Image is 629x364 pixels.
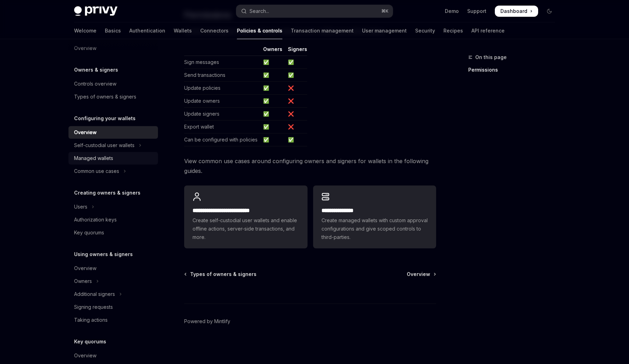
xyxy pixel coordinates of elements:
[74,66,118,74] h5: Owners & signers
[74,303,113,311] div: Signing requests
[74,6,117,16] img: dark logo
[495,6,538,17] a: Dashboard
[407,271,430,278] span: Overview
[184,108,260,121] td: Update signers
[105,22,121,39] a: Basics
[250,7,269,15] div: Search...
[68,90,158,103] a: Types of owners & signers
[260,108,285,121] td: ✅
[68,275,158,287] button: Toggle Owners section
[184,318,230,325] a: Powered by Mintlify
[445,8,459,15] a: Demo
[74,216,117,224] div: Authorization keys
[468,64,561,75] a: Permissions
[68,201,158,213] button: Toggle Users section
[74,264,96,272] div: Overview
[184,133,260,146] td: Can be configured with policies
[291,22,354,39] a: Transaction management
[68,349,158,362] a: Overview
[68,126,158,139] a: Overview
[74,167,119,175] div: Common use cases
[321,216,428,241] span: Create managed wallets with custom approval configurations and give scoped controls to third-part...
[68,213,158,226] a: Authorization keys
[74,203,87,211] div: Users
[407,271,435,278] a: Overview
[74,277,92,285] div: Owners
[467,8,486,15] a: Support
[285,108,307,121] td: ❌
[285,133,307,146] td: ✅
[174,22,192,39] a: Wallets
[68,139,158,152] button: Toggle Self-custodial user wallets section
[74,189,140,197] h5: Creating owners & signers
[475,53,507,61] span: On this page
[74,114,136,123] h5: Configuring your wallets
[190,271,256,278] span: Types of owners & signers
[260,56,285,69] td: ✅
[285,46,307,56] th: Signers
[184,82,260,95] td: Update policies
[184,121,260,133] td: Export wallet
[74,141,135,150] div: Self-custodial user wallets
[74,290,115,298] div: Additional signers
[74,316,108,324] div: Taking actions
[285,82,307,95] td: ❌
[200,22,229,39] a: Connectors
[74,351,96,360] div: Overview
[471,22,505,39] a: API reference
[74,80,116,88] div: Controls overview
[68,78,158,90] a: Controls overview
[68,288,158,300] button: Toggle Additional signers section
[68,262,158,275] a: Overview
[285,95,307,108] td: ❌
[184,56,260,69] td: Sign messages
[74,337,106,346] h5: Key quorums
[260,82,285,95] td: ✅
[285,56,307,69] td: ✅
[443,22,463,39] a: Recipes
[260,46,285,56] th: Owners
[74,128,96,137] div: Overview
[68,152,158,165] a: Managed wallets
[74,228,104,237] div: Key quorums
[285,69,307,82] td: ✅
[74,93,136,101] div: Types of owners & signers
[68,226,158,239] a: Key quorums
[193,216,299,241] span: Create self-custodial user wallets and enable offline actions, server-side transactions, and more.
[185,271,256,278] a: Types of owners & signers
[415,22,435,39] a: Security
[74,250,133,259] h5: Using owners & signers
[500,8,527,15] span: Dashboard
[260,121,285,133] td: ✅
[184,156,436,176] span: View common use cases around configuring owners and signers for wallets in the following guides.
[74,22,96,39] a: Welcome
[260,95,285,108] td: ✅
[544,6,555,17] button: Toggle dark mode
[129,22,165,39] a: Authentication
[184,69,260,82] td: Send transactions
[236,5,393,17] button: Open search
[285,121,307,133] td: ❌
[237,22,282,39] a: Policies & controls
[68,301,158,313] a: Signing requests
[68,165,158,177] button: Toggle Common use cases section
[260,133,285,146] td: ✅
[68,314,158,326] a: Taking actions
[381,8,389,14] span: ⌘ K
[362,22,407,39] a: User management
[74,154,113,162] div: Managed wallets
[184,95,260,108] td: Update owners
[260,69,285,82] td: ✅
[313,185,436,248] a: **** **** *****Create managed wallets with custom approval configurations and give scoped control...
